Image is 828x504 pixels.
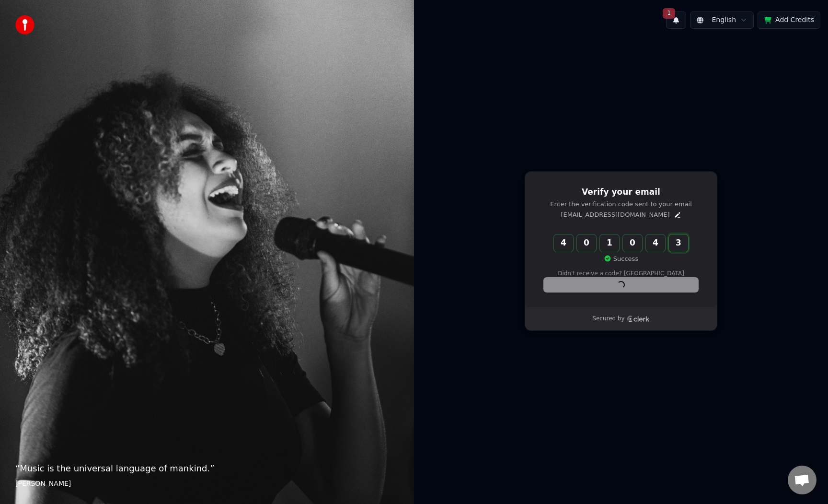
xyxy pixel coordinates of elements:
[544,187,698,198] h1: Verify your email
[561,211,669,219] p: [EMAIL_ADDRESS][DOMAIN_NAME]
[15,479,399,489] footer: [PERSON_NAME]
[15,15,34,35] img: youka
[674,211,681,219] button: Edit
[544,200,698,209] p: Enter the verification code sent to your email
[592,315,624,323] p: Secured by
[554,234,707,252] input: Enter verification code
[666,12,686,29] button: 1
[627,316,650,322] a: Clerk logo
[663,8,675,19] span: 1
[758,12,820,29] button: Add Credits
[604,255,638,263] p: Success
[788,466,816,494] div: Open chat
[15,462,399,475] p: “ Music is the universal language of mankind. ”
